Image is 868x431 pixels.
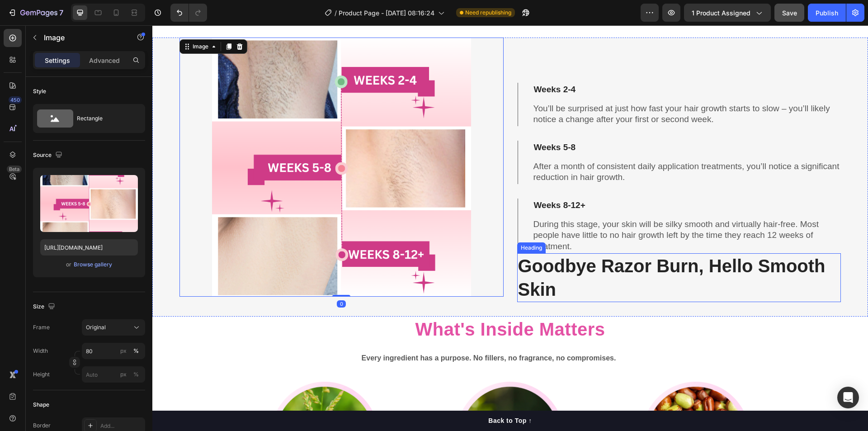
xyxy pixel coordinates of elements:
div: Browse gallery [74,260,112,269]
img: preview-image [40,175,138,232]
input: px% [82,343,145,359]
button: 7 [4,4,67,22]
div: Shape [33,401,49,409]
div: Style [33,87,46,95]
span: or [66,259,71,270]
label: Width [33,347,48,355]
button: 1 product assigned [684,4,771,22]
div: Open Intercom Messenger [837,387,859,408]
p: Every ingredient has a purpose. No fillers, no fragrance, no compromises. [90,327,583,340]
div: Border [33,422,51,430]
div: px [120,370,127,379]
p: During this stage, your skin will be silky smooth and virtually hair-free. Most people have littl... [381,194,688,227]
div: Heading [367,218,392,227]
strong: What's Inside Matters [263,294,453,314]
div: Rectangle [77,108,132,129]
div: Size [33,301,57,313]
span: 1 product assigned [692,8,750,18]
div: Publish [816,8,838,18]
div: Beta [7,166,22,173]
button: Publish [808,4,846,22]
div: Add... [100,422,143,430]
input: https://example.com/image.jpg [40,239,138,256]
div: 0 [184,275,193,282]
p: You’ll be surprised at just how fast your hair growth starts to slow – you’ll likely notice a cha... [381,78,688,100]
div: % [133,370,139,379]
strong: Weeks 5-8 [382,117,424,127]
button: % [118,369,129,380]
div: px [120,347,127,355]
div: Undo/Redo [170,4,207,22]
span: Product Page - [DATE] 08:16:24 [339,8,434,18]
button: px [131,369,142,380]
span: Original [86,323,106,332]
iframe: Design area [152,25,868,431]
strong: Weeks 8-12+ [382,175,433,185]
div: Source [33,149,64,161]
label: Height [33,370,50,379]
strong: Goodbye Razor Burn, Hello Smooth Skin [366,231,673,274]
h2: Rich Text Editor. Editing area: main [365,228,689,277]
button: Original [82,319,145,336]
button: Save [774,4,804,22]
div: % [133,347,139,355]
button: Browse gallery [73,260,113,269]
button: px [131,346,142,356]
span: Need republishing [465,9,511,17]
p: 7 [59,7,63,18]
div: 450 [9,96,22,104]
p: Advanced [89,56,120,65]
span: Save [782,9,797,17]
strong: Weeks 2-4 [382,59,424,69]
p: Settings [45,56,70,65]
button: % [118,346,129,356]
p: After a month of consistent daily application treatments, you’ll notice a significant reduction i... [381,136,688,158]
p: ⁠⁠⁠⁠⁠⁠⁠ [366,229,688,276]
input: px% [82,366,145,383]
div: Back to Top ↑ [336,391,379,400]
span: / [335,8,337,18]
p: Image [44,32,121,43]
label: Frame [33,323,50,332]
